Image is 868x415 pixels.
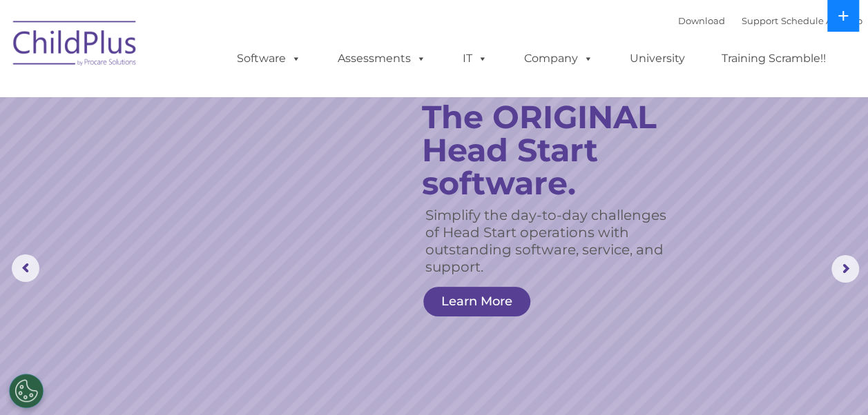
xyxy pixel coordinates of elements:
span: Phone number [192,148,251,158]
rs-layer: The ORIGINAL Head Start software. [422,101,693,200]
a: Software [223,45,315,72]
a: Support [742,15,778,26]
span: Last name [192,91,234,101]
rs-layer: Simplify the day-to-day challenges of Head Start operations with outstanding software, service, a... [425,207,679,276]
a: Schedule A Demo [781,15,862,26]
a: Download [678,15,725,26]
a: Assessments [324,45,440,72]
a: Training Scramble!! [708,45,840,72]
a: Learn More [423,287,530,316]
button: Cookies Settings [9,374,44,408]
img: ChildPlus by Procare Solutions [6,11,144,80]
a: IT [449,45,501,72]
a: University [616,45,699,72]
font: | [678,15,862,26]
a: Company [510,45,607,72]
